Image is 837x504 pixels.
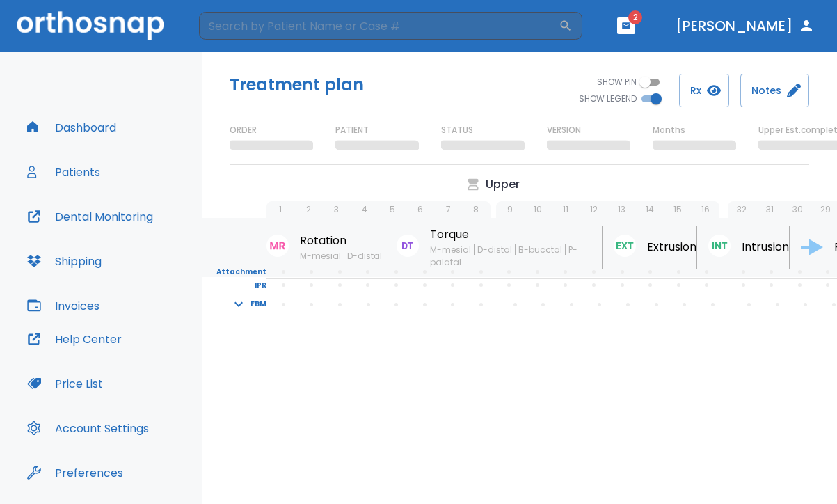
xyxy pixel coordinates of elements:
span: SHOW LEGEND [579,93,637,105]
p: ORDER [230,124,257,136]
p: 13 [618,203,625,216]
p: 14 [646,203,654,216]
button: Notes [740,74,809,107]
p: 10 [534,203,542,216]
button: Invoices [19,289,108,322]
span: M-mesial [430,244,474,255]
p: Attachment [202,266,266,278]
button: Price List [19,367,111,400]
span: D-distal [344,250,385,262]
p: 11 [563,203,568,216]
p: 31 [766,203,774,216]
p: Rotation [300,233,385,249]
button: [PERSON_NAME] [670,13,820,38]
p: STATUS [441,124,473,136]
p: 5 [390,203,395,216]
p: 30 [792,203,803,216]
p: FBM [250,298,266,310]
p: 15 [673,203,682,216]
button: Shipping [19,244,110,278]
p: 7 [446,203,451,216]
span: 2 [628,10,642,24]
input: Search by Patient Name or Case # [199,12,559,40]
p: 12 [590,203,598,216]
p: IPR [202,279,266,292]
p: 32 [737,203,747,216]
p: 4 [362,203,367,216]
button: Account Settings [19,411,157,445]
p: PATIENT [335,124,369,136]
p: VERSION [547,124,581,136]
p: Months [653,124,685,136]
p: Intrusion [742,239,789,255]
span: D-distal [474,244,515,255]
p: 16 [701,203,710,216]
span: M-mesial [300,250,344,262]
p: Upper [486,176,520,193]
p: 3 [334,203,339,216]
p: 1 [279,203,282,216]
button: Help Center [19,322,130,356]
p: Extrusion [647,239,696,255]
p: 6 [417,203,423,216]
button: Dashboard [19,111,125,144]
h5: Treatment plan [230,74,364,96]
p: Torque [430,226,602,243]
span: B-bucctal [515,244,565,255]
span: SHOW PIN [597,76,637,88]
p: 29 [820,203,831,216]
p: 8 [473,203,479,216]
button: Dental Monitoring [19,200,161,233]
span: P-palatal [430,244,577,268]
p: 2 [306,203,311,216]
button: Rx [679,74,729,107]
p: 9 [507,203,513,216]
button: Patients [19,155,109,189]
img: Orthosnap [17,11,164,40]
button: Preferences [19,456,131,489]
